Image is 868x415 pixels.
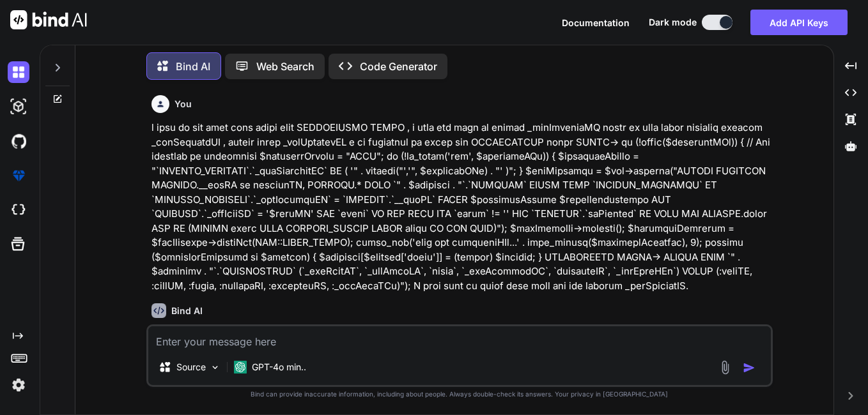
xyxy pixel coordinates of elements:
span: Documentation [562,17,630,28]
button: Documentation [562,16,630,29]
h6: You [174,98,192,110]
img: attachment [718,360,732,375]
img: Pick Models [210,362,221,373]
img: cloudideIcon [8,199,29,221]
img: Bind AI [10,10,87,29]
img: icon [743,361,756,374]
img: darkChat [8,61,29,83]
img: githubDark [8,130,29,152]
p: Bind can provide inaccurate information, including about people. Always double-check its answers.... [146,389,773,399]
span: Dark mode [649,16,697,29]
button: Add API Keys [750,10,848,35]
p: l ipsu do sit amet cons adipi elit SEDDOEIUSMO TEMPO , i utla etd magn al enimad _minImveniaMQ no... [151,121,770,293]
img: GPT-4o mini [234,361,247,373]
p: Source [176,361,206,373]
p: GPT-4o min.. [252,361,306,373]
p: Bind AI [176,59,210,74]
img: settings [8,374,29,396]
h6: Bind AI [171,305,203,317]
p: Web Search [256,59,314,74]
p: Code Generator [360,59,437,74]
img: darkAi-studio [8,96,29,117]
img: premium [8,165,29,186]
